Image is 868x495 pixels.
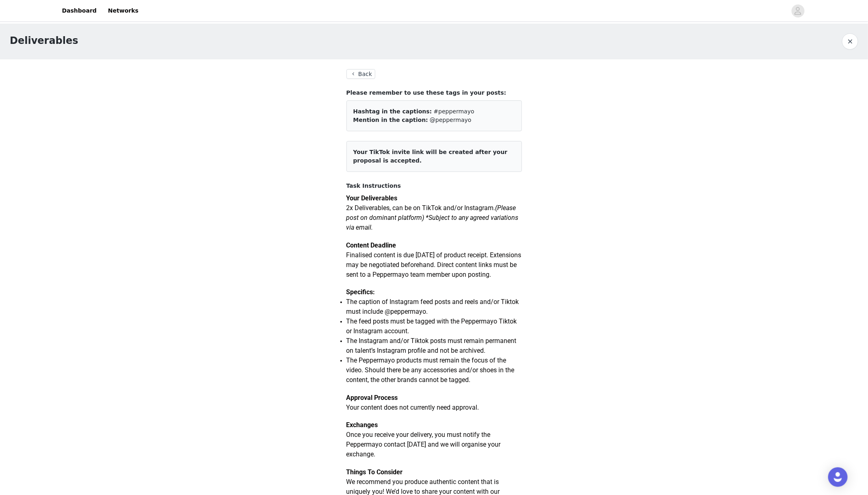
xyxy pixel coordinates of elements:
span: The Peppermayo products must remain the focus of the video. Should there be any accessories and/o... [346,356,515,384]
span: Your TikTok invite link will be created after your proposal is accepted. [353,149,508,164]
span: Once you receive your delivery, you must notify the Peppermayo contact [DATE] and we will organis... [346,431,501,458]
strong: Exchanges [346,421,378,429]
a: Dashboard [57,2,102,20]
em: (Please post on dominant platform) *Subject to any agreed variations via email. [346,204,519,231]
strong: Your Deliverables [346,194,398,202]
a: Networks [103,2,143,20]
strong: Approval Process [346,394,398,402]
span: The Instagram and/or Tiktok posts must remain permanent on talent’s Instagram profile and not be ... [346,337,517,354]
h1: Deliverables [10,33,78,48]
span: #peppermayo [434,108,474,115]
span: The feed posts must be tagged with the Peppermayo Tiktok or Instagram account. [346,317,517,335]
span: 2x Deliverables, can be on TikTok and/or Instagram. [346,204,496,212]
button: Back [346,69,376,79]
strong: Things To Consider [346,468,403,476]
span: Hashtag in the captions: [353,108,432,115]
span: The caption of Instagram feed posts and reels and/or Tiktok must include @peppermayo. [346,298,519,315]
h4: Task Instructions [346,182,522,190]
strong: Specifics: [346,288,375,296]
span: Finalised content is due [DATE] of product receipt. Extensions may be negotiated beforehand. Dire... [346,251,522,278]
h4: Please remember to use these tags in your posts: [346,89,522,97]
strong: Content Deadline [346,241,396,249]
div: Open Intercom Messenger [828,467,848,487]
span: Mention in the caption: [353,117,428,123]
span: @peppermayo [430,117,471,123]
div: avatar [794,4,802,17]
span: Your content does not currently need approval. [346,404,479,411]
